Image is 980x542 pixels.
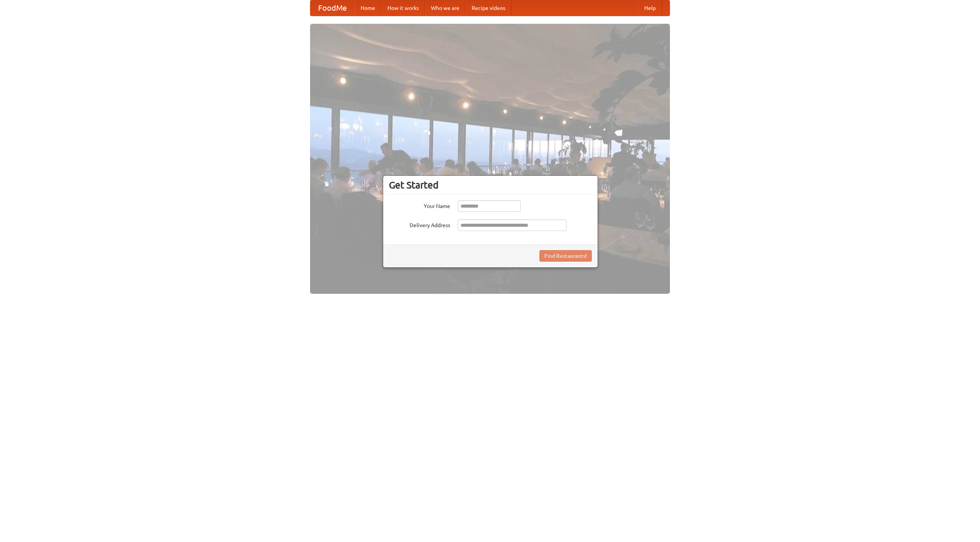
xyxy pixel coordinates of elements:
a: FoodMe [310,0,354,16]
label: Delivery Address [389,219,450,229]
a: Home [354,0,381,16]
a: How it works [381,0,425,16]
a: Help [638,0,662,16]
a: Who we are [425,0,465,16]
label: Your Name [389,200,450,210]
h3: Get Started [389,179,592,191]
a: Recipe videos [465,0,511,16]
button: Find Restaurants! [539,250,592,262]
